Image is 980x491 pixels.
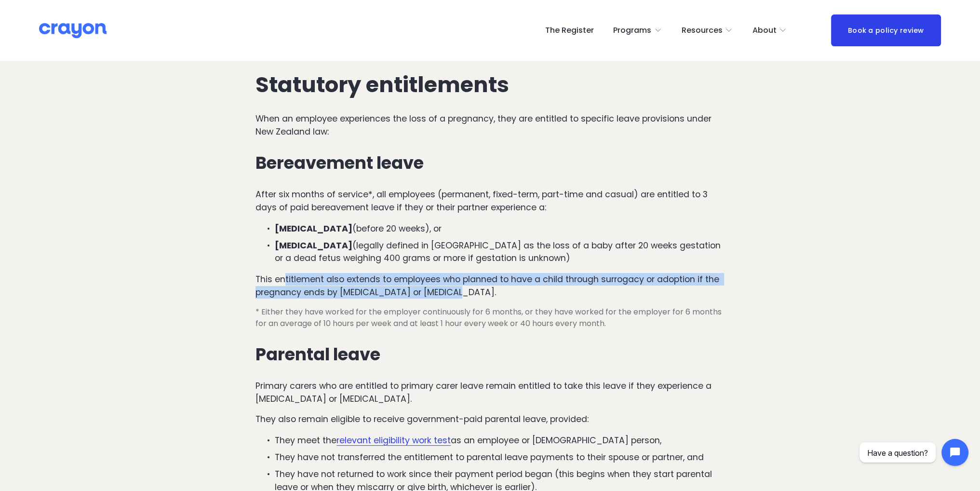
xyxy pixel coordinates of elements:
a: folder dropdown [752,23,787,38]
strong: Parental leave [255,342,380,366]
span: Programs [613,24,651,38]
strong: [MEDICAL_DATA] [275,223,352,234]
strong: Bereavement leave [255,151,424,175]
p: This entitlement also extends to employees who planned to have a child through surrogacy or adopt... [255,273,725,299]
strong: Statutory entitlements [255,69,509,100]
a: Book a policy review [831,14,941,46]
p: When an employee experiences the loss of a pregnancy, they are entitled to specific leave provisi... [255,112,725,138]
p: They also remain eligible to receive government-paid parental leave, provided: [255,413,725,425]
p: (before 20 weeks), or [275,222,725,235]
a: folder dropdown [613,23,662,38]
p: Primary carers who are entitled to primary carer leave remain entitled to take this leave if they... [255,380,725,405]
a: The Register [545,23,593,38]
span: Resources [681,24,722,38]
p: After six months of service*, all employees (permanent, fixed-term, part-time and casual) are ent... [255,188,725,214]
a: relevant eligibility work test [336,435,451,446]
p: (legally defined in [GEOGRAPHIC_DATA] as the loss of a baby after 20 weeks gestation or a dead fe... [275,239,725,265]
span: About [752,24,777,38]
p: * Either they have worked for the employer continuously for 6 months, or they have worked for the... [255,306,725,329]
p: They have not transferred the entitlement to parental leave payments to their spouse or partner, and [275,451,725,464]
strong: [MEDICAL_DATA] [275,240,352,251]
img: Crayon [39,22,107,39]
p: They meet the as an employee or [DEMOGRAPHIC_DATA] person, [275,434,725,447]
a: folder dropdown [681,23,733,38]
